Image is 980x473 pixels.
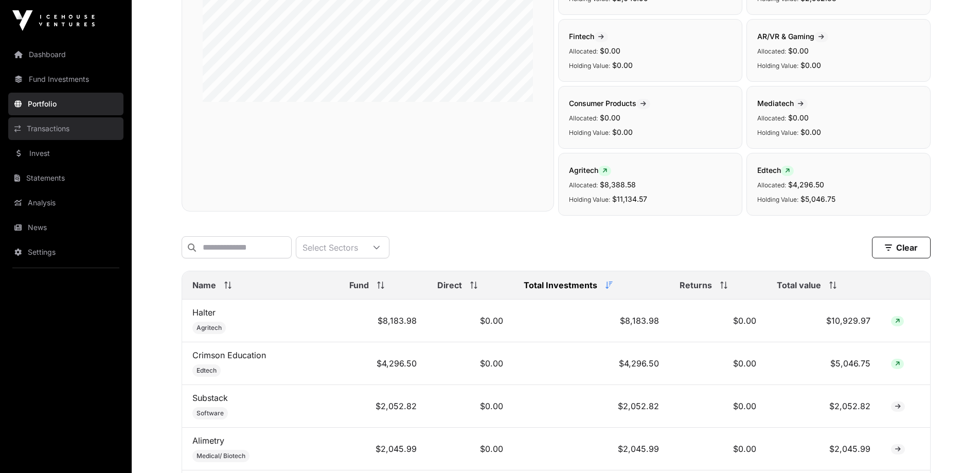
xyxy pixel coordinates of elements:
[788,113,809,122] span: $0.00
[8,216,123,239] a: News
[513,342,669,385] td: $4,296.50
[427,300,513,342] td: $0.00
[8,68,123,91] a: Fund Investments
[600,46,620,55] span: $0.00
[757,32,828,41] span: AR/VR & Gaming
[569,181,598,189] span: Allocated:
[569,47,598,55] span: Allocated:
[612,128,633,136] span: $0.00
[669,385,767,428] td: $0.00
[524,279,597,291] span: Total Investments
[8,191,123,214] a: Analysis
[8,93,123,115] a: Portfolio
[569,166,611,174] span: Agritech
[788,46,809,55] span: $0.00
[767,300,881,342] td: $10,929.97
[757,47,786,55] span: Allocated:
[339,342,427,385] td: $4,296.50
[767,428,881,470] td: $2,045.99
[192,393,228,403] a: Substack
[197,324,222,332] span: Agritech
[513,385,669,428] td: $2,052.82
[569,114,598,122] span: Allocated:
[777,279,821,291] span: Total value
[872,237,931,258] button: Clear
[12,10,95,31] img: Icehouse Ventures Logo
[339,385,427,428] td: $2,052.82
[569,99,650,108] span: Consumer Products
[669,300,767,342] td: $0.00
[192,307,216,318] a: Halter
[929,424,980,473] iframe: Chat Widget
[757,166,794,174] span: Edtech
[757,129,798,136] span: Holding Value:
[600,113,620,122] span: $0.00
[427,428,513,470] td: $0.00
[569,196,610,203] span: Holding Value:
[680,279,712,291] span: Returns
[757,114,786,122] span: Allocated:
[339,300,427,342] td: $8,183.98
[757,99,808,108] span: Mediatech
[197,409,224,417] span: Software
[8,117,123,140] a: Transactions
[669,428,767,470] td: $0.00
[197,366,217,375] span: Edtech
[513,300,669,342] td: $8,183.98
[800,61,821,69] span: $0.00
[192,350,266,360] a: Crimson Education
[427,385,513,428] td: $0.00
[8,142,123,165] a: Invest
[8,43,123,66] a: Dashboard
[757,62,798,69] span: Holding Value:
[757,181,786,189] span: Allocated:
[8,167,123,189] a: Statements
[192,435,224,446] a: Alimetry
[600,180,636,189] span: $8,388.58
[767,385,881,428] td: $2,052.82
[197,452,245,460] span: Medical/ Biotech
[569,32,608,41] span: Fintech
[349,279,369,291] span: Fund
[8,241,123,264] a: Settings
[612,61,633,69] span: $0.00
[569,129,610,136] span: Holding Value:
[513,428,669,470] td: $2,045.99
[669,342,767,385] td: $0.00
[612,195,647,203] span: $11,134.57
[767,342,881,385] td: $5,046.75
[800,195,835,203] span: $5,046.75
[788,180,824,189] span: $4,296.50
[192,279,216,291] span: Name
[800,128,821,136] span: $0.00
[757,196,798,203] span: Holding Value:
[437,279,462,291] span: Direct
[569,62,610,69] span: Holding Value:
[296,237,364,258] div: Select Sectors
[339,428,427,470] td: $2,045.99
[427,342,513,385] td: $0.00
